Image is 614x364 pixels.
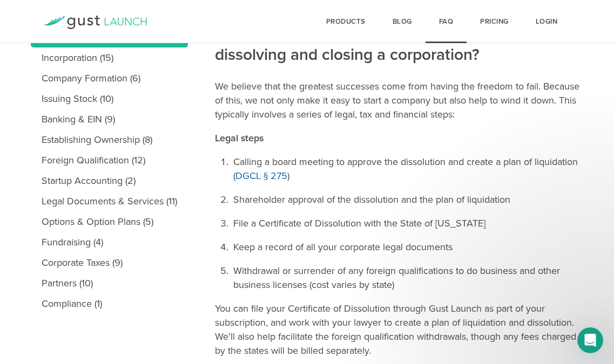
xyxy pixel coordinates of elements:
a: Issuing Stock (10) [31,88,188,109]
a: Corporate Taxes (9) [31,252,188,273]
p: We believe that the greatest successes come from having the freedom to fail. Because of this, we ... [215,79,584,121]
a: Fundraising (4) [31,232,188,252]
a: Banking & EIN (9) [31,109,188,129]
a: DGCL § 275 [235,170,287,182]
li: Calling a board meeting to approve the dissolution and create a plan of liquidation ( ) [231,155,584,183]
a: Startup Accounting (2) [31,170,188,191]
a: Company Formation (6) [31,68,188,88]
p: You can file your Certificate of Dissolution through Gust Launch as part of your subscription, an... [215,301,584,358]
a: Partners (10) [31,273,188,293]
a: Legal Documents & Services (11) [31,191,188,211]
a: Foreign Qualification (12) [31,150,188,170]
li: Keep a record of all your corporate legal documents [231,240,584,254]
a: Compliance (1) [31,293,188,314]
a: Establishing Ownership (8) [31,129,188,150]
strong: Legal steps [215,132,264,144]
iframe: Intercom live chat [577,327,603,353]
li: Shareholder approval of the dissolution and the plan of liquidation [231,193,584,207]
a: Incorporation (15) [31,47,188,68]
li: File a Certificate of Dissolution with the State of [US_STATE] [231,216,584,230]
a: Options & Option Plans (5) [31,211,188,232]
li: Withdrawal or surrender of any foreign qualifications to do business and other business licenses ... [231,264,584,292]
